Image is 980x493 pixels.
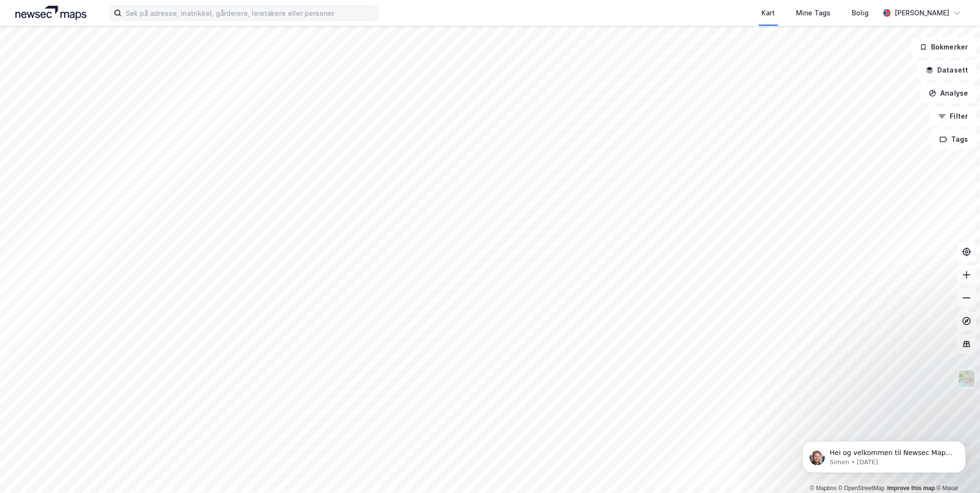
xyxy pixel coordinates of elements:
button: Filter [930,107,976,126]
a: Improve this map [887,485,935,492]
button: Datasett [918,61,976,80]
a: Mapbox [810,485,836,492]
button: Bokmerker [911,37,976,57]
input: Søk på adresse, matrikkel, gårdeiere, leietakere eller personer [122,6,378,20]
div: Bolig [852,7,869,19]
div: Kart [761,7,775,19]
button: Analyse [920,84,976,103]
img: Z [957,370,976,388]
button: Tags [931,130,976,149]
iframe: Intercom notifications message [788,421,980,488]
div: [PERSON_NAME] [894,7,949,19]
img: logo.a4113a55bc3d86da70a041830d287a7e.svg [15,6,86,20]
div: Mine Tags [796,7,831,19]
a: OpenStreetMap [838,485,885,492]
